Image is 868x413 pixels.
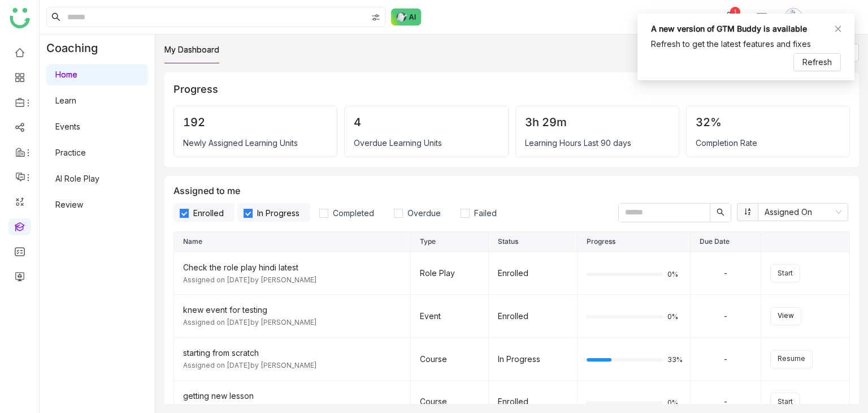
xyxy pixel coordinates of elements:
[498,353,568,365] div: In Progress
[770,350,813,368] button: Resume
[578,232,691,252] th: Progress
[651,38,811,50] div: Refresh to get the latest features and fixes
[807,11,836,23] span: arif test
[770,307,801,325] button: View
[328,208,379,218] span: Completed
[782,8,854,26] button: arif test
[691,232,761,252] th: Due Date
[778,268,793,279] span: Start
[667,399,681,406] span: 0%
[371,13,380,22] img: search-type.svg
[667,271,681,278] span: 0%
[778,311,794,321] span: View
[40,35,115,62] div: Coaching
[174,232,411,252] th: Name
[403,208,445,218] span: Overdue
[183,347,401,359] div: starting from scratch
[667,356,681,363] span: 33%
[55,122,80,131] a: Events
[420,267,479,279] div: Role Play
[253,208,304,218] span: In Progress
[756,12,767,24] img: help.svg
[183,138,328,148] div: Newly Assigned Learning Units
[183,360,401,371] div: Assigned on [DATE] by [PERSON_NAME]
[691,338,761,381] td: -
[420,310,479,322] div: Event
[778,354,805,364] span: Resume
[696,115,840,129] div: 32%
[10,8,30,28] img: logo
[691,295,761,338] td: -
[183,261,401,274] div: Check the role play hindi latest
[498,267,568,279] div: Enrolled
[354,115,498,129] div: 4
[525,115,670,129] div: 3h 29m
[489,232,578,252] th: Status
[802,56,832,68] span: Refresh
[651,23,807,35] div: A new version of GTM Buddy is available
[470,208,501,218] span: Failed
[55,70,77,79] a: Home
[778,397,793,407] span: Start
[354,138,498,148] div: Overdue Learning Units
[55,174,99,183] a: AI Role Play
[183,390,401,402] div: getting new lesson
[55,96,76,105] a: Learn
[770,264,800,282] button: Start
[183,115,328,129] div: 192
[525,138,670,148] div: Learning Hours Last 90 days
[173,185,850,222] div: Assigned to me
[173,81,850,97] div: Progress
[420,353,479,365] div: Course
[391,8,422,25] img: ask-buddy-normal.svg
[793,53,841,71] button: Refresh
[420,395,479,408] div: Course
[411,232,489,252] th: Type
[55,200,83,209] a: Review
[765,204,841,221] nz-select-item: Assigned On
[784,8,802,26] img: avatar
[770,393,800,411] button: Start
[183,275,401,286] div: Assigned on [DATE] by [PERSON_NAME]
[55,148,86,157] a: Practice
[498,395,568,408] div: Enrolled
[183,317,401,328] div: Assigned on [DATE] by [PERSON_NAME]
[189,208,228,218] span: Enrolled
[696,138,840,148] div: Completion Rate
[183,304,401,316] div: knew event for testing
[691,252,761,295] td: -
[164,45,219,54] a: My Dashboard
[498,310,568,322] div: Enrolled
[730,7,740,17] div: 1
[667,313,681,320] span: 0%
